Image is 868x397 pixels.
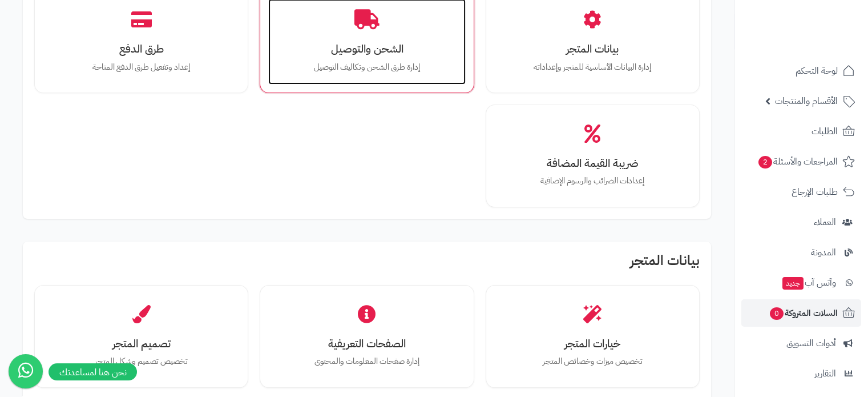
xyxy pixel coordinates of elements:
[758,156,772,169] span: 2
[769,305,838,321] span: السلات المتروكة
[43,294,240,379] a: تصميم المتجرتخصيص تصميم وشكل المتجر
[770,307,784,320] span: 0
[741,178,861,206] a: طلبات الإرجاع
[54,43,228,55] h3: طرق الدفع
[814,214,836,230] span: العملاء
[781,275,836,291] span: وآتس آب
[268,294,465,379] a: الصفحات التعريفيةإدارة صفحات المعلومات والمحتوى
[506,157,680,169] h3: ضريبة القيمة المضافة
[506,355,680,368] p: تخصيص ميزات وخصائص المتجر
[54,61,228,74] p: إعداد وتفعيل طرق الدفع المتاحة
[741,299,861,327] a: السلات المتروكة0
[741,57,861,85] a: لوحة التحكم
[812,123,838,139] span: الطلبات
[796,63,838,79] span: لوحة التحكم
[741,239,861,266] a: المدونة
[54,355,228,368] p: تخصيص تصميم وشكل المتجر
[506,43,680,55] h3: بيانات المتجر
[782,277,804,290] span: جديد
[280,338,454,350] h3: الصفحات التعريفية
[814,366,836,382] span: التقارير
[757,154,838,170] span: المراجعات والأسئلة
[811,244,836,260] span: المدونة
[506,338,680,350] h3: خيارات المتجر
[741,208,861,236] a: العملاء
[506,175,680,187] p: إعدادات الضرائب والرسوم الإضافية
[786,335,836,351] span: أدوات التسويق
[741,269,861,296] a: وآتس آبجديد
[494,113,691,199] a: ضريبة القيمة المضافةإعدادات الضرائب والرسوم الإضافية
[741,118,861,145] a: الطلبات
[280,43,454,55] h3: الشحن والتوصيل
[280,61,454,74] p: إدارة طرق الشحن وتكاليف التوصيل
[506,61,680,74] p: إدارة البيانات الأساسية للمتجر وإعداداته
[494,294,691,379] a: خيارات المتجرتخصيص ميزات وخصائص المتجر
[741,148,861,175] a: المراجعات والأسئلة2
[792,184,838,200] span: طلبات الإرجاع
[741,330,861,357] a: أدوات التسويق
[54,338,228,350] h3: تصميم المتجر
[34,253,700,274] h2: بيانات المتجر
[280,355,454,368] p: إدارة صفحات المعلومات والمحتوى
[775,93,838,109] span: الأقسام والمنتجات
[741,360,861,387] a: التقارير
